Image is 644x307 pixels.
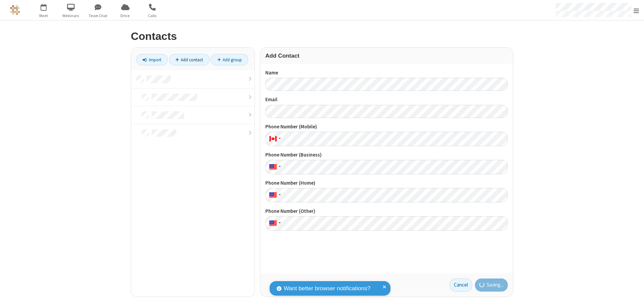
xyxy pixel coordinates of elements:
[265,151,508,159] label: Phone Number (Business)
[449,279,472,292] a: Cancel
[169,54,210,65] a: Add contact
[265,207,508,215] label: Phone Number (Other)
[265,96,508,104] label: Email
[487,281,503,289] span: Saving...
[31,13,56,19] span: Meet
[265,216,283,231] div: United States: + 1
[265,188,283,202] div: United States: + 1
[265,132,283,146] div: Canada: + 1
[284,284,370,293] span: Want better browser notifications?
[58,13,84,19] span: Webinars
[113,13,138,19] span: Drive
[136,54,168,65] a: Import
[86,13,111,19] span: Team Chat
[131,30,513,42] h2: Contacts
[475,279,508,292] button: Saving...
[10,5,20,15] img: QA Selenium DO NOT DELETE OR CHANGE
[627,290,639,302] iframe: Chat
[140,13,165,19] span: Calls
[265,160,283,174] div: United States: + 1
[265,179,508,187] label: Phone Number (Home)
[265,69,508,77] label: Name
[265,53,508,59] h3: Add Contact
[211,54,248,65] a: Add group
[265,123,508,131] label: Phone Number (Mobile)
